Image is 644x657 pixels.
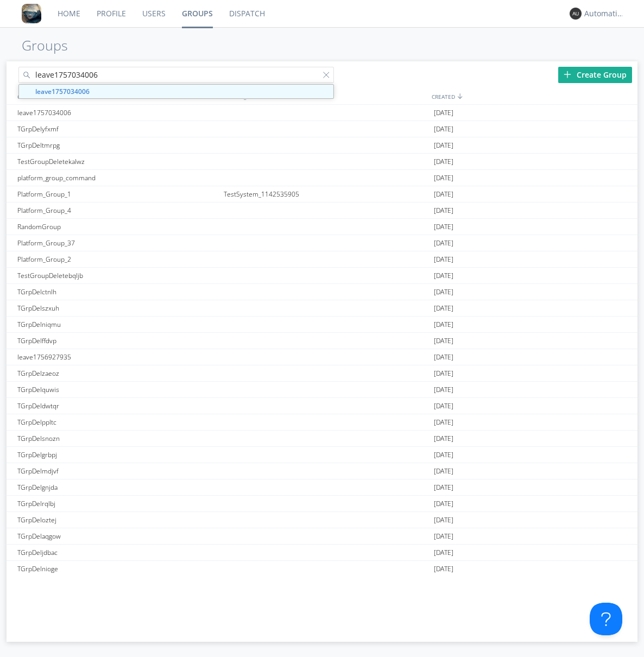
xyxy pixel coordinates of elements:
span: [DATE] [434,333,453,349]
span: [DATE] [434,137,453,154]
div: TGrpDelrqlbj [15,496,222,511]
div: TGrpDelniqmu [15,317,222,332]
span: [DATE] [434,349,453,365]
div: TGrpDelyfxmf [15,121,222,137]
a: Platform_Group_4[DATE] [7,203,637,219]
a: TGrpDelsnozn[DATE] [7,431,637,447]
div: TGrpDelgrbpj [15,447,222,463]
div: TGrpDelctnlh [15,284,222,300]
a: TestGroupDeletebqljb[DATE] [7,268,637,284]
div: TGrpDelffdvp [15,333,222,349]
a: TGrpDeloztej[DATE] [7,512,637,528]
img: plus.svg [564,71,571,78]
div: leave1756927935 [15,349,222,365]
span: [DATE] [434,317,453,333]
a: Platform_Group_37[DATE] [7,235,637,251]
span: [DATE] [434,496,453,512]
div: TestGroupDeletekalwz [15,154,222,169]
div: TGrpDelszxuh [15,300,222,316]
a: TGrpDeljdbac[DATE] [7,545,637,561]
span: [DATE] [434,219,453,235]
a: TGrpDelquwis[DATE] [7,382,637,398]
a: TGrpDelppltc[DATE] [7,414,637,431]
span: [DATE] [434,154,453,170]
span: [DATE] [434,398,453,414]
a: TGrpDelrqlbj[DATE] [7,496,637,512]
span: [DATE] [434,365,453,382]
a: platform_group_command[DATE] [7,170,637,186]
span: [DATE] [434,431,453,447]
span: [DATE] [434,545,453,561]
span: [DATE] [434,447,453,463]
span: [DATE] [434,268,453,284]
div: Platform_Group_37 [15,235,222,251]
a: TGrpDelzaeoz[DATE] [7,365,637,382]
div: TestGroupDeletebqljb [15,268,222,283]
div: TGrpDelmdjvf [15,463,222,479]
iframe: Toggle Customer Support [590,603,622,635]
span: [DATE] [434,463,453,479]
a: TGrpDelctnlh[DATE] [7,284,637,300]
div: Platform_Group_4 [15,203,222,218]
div: TGrpDelquwis [15,382,222,397]
div: GROUPS [15,89,218,104]
div: RandomGroup [15,219,222,235]
a: Platform_Group_1TestSystem_1142535905[DATE] [7,186,637,203]
a: leave1756927935[DATE] [7,349,637,365]
a: TGrpDelniqmu[DATE] [7,317,637,333]
div: Automation+0004 [584,8,625,19]
input: Search groups [18,67,334,83]
span: [DATE] [434,414,453,431]
a: TGrpDelnioge[DATE] [7,561,637,577]
span: [DATE] [434,251,453,268]
span: [DATE] [434,235,453,251]
span: [DATE] [434,121,453,137]
a: TGrpDeltmrpg[DATE] [7,137,637,154]
span: [DATE] [434,382,453,398]
div: TGrpDeldwtqr [15,398,222,414]
img: 373638.png [570,8,582,20]
span: [DATE] [434,479,453,496]
div: TGrpDeltmrpg [15,137,222,153]
a: TGrpDelaqgow[DATE] [7,528,637,545]
div: TGrpDeljdbac [15,545,222,560]
span: [DATE] [434,300,453,317]
div: Platform_Group_2 [15,251,222,267]
div: leave1757034006 [15,105,222,121]
span: [DATE] [434,512,453,528]
h1: Groups [22,38,644,53]
span: [DATE] [434,203,453,219]
strong: leave1757034006 [35,87,90,96]
a: TGrpDelyfxmf[DATE] [7,121,637,137]
a: Platform_Group_2[DATE] [7,251,637,268]
div: Create Group [558,67,632,83]
div: Platform_Group_1 [15,186,222,202]
a: TGrpDelmdjvf[DATE] [7,463,637,479]
span: [DATE] [434,105,453,121]
div: CREATED [429,89,638,104]
a: TGrpDelgnjda[DATE] [7,479,637,496]
a: TestGroupDeletekalwz[DATE] [7,154,637,170]
img: 8ff700cf5bab4eb8a436322861af2272 [22,4,41,23]
div: TGrpDelsnozn [15,431,222,446]
div: TGrpDelzaeoz [15,365,222,381]
a: TGrpDelgrbpj[DATE] [7,447,637,463]
span: [DATE] [434,561,453,577]
div: TGrpDelnioge [15,561,222,577]
div: platform_group_command [15,170,222,186]
span: [DATE] [434,284,453,300]
a: leave1757034006[DATE] [7,105,637,121]
div: TGrpDeloztej [15,512,222,528]
div: TGrpDelaqgow [15,528,222,544]
a: RandomGroup[DATE] [7,219,637,235]
a: TGrpDelszxuh[DATE] [7,300,637,317]
a: TGrpDelffdvp[DATE] [7,333,637,349]
div: TGrpDelppltc [15,414,222,430]
span: [DATE] [434,170,453,186]
span: [DATE] [434,186,453,203]
a: TGrpDeldwtqr[DATE] [7,398,637,414]
div: TestSystem_1142535905 [221,186,431,202]
div: TGrpDelgnjda [15,479,222,495]
span: [DATE] [434,528,453,545]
